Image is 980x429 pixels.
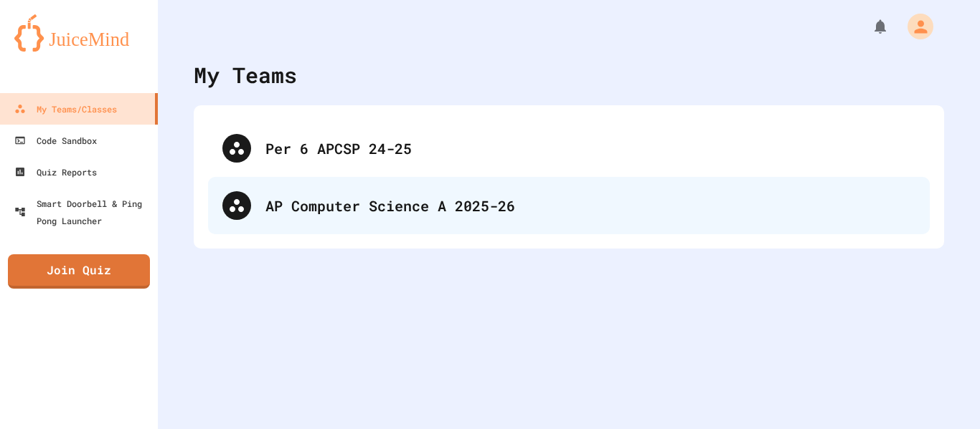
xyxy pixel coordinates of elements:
div: My Teams/Classes [14,100,117,117]
div: Smart Doorbell & Ping Pong Launcher [14,195,152,229]
img: logo-orange.svg [14,14,143,52]
a: Join Quiz [8,254,150,289]
div: Per 6 APCSP 24-25 [265,138,915,159]
div: My Teams [194,59,297,91]
div: AP Computer Science A 2025-26 [208,177,930,234]
div: Quiz Reports [14,163,97,180]
div: Per 6 APCSP 24-25 [208,120,930,177]
div: AP Computer Science A 2025-26 [265,195,915,216]
div: My Notifications [845,14,892,39]
div: My Account [892,10,937,43]
div: Code Sandbox [14,132,97,149]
